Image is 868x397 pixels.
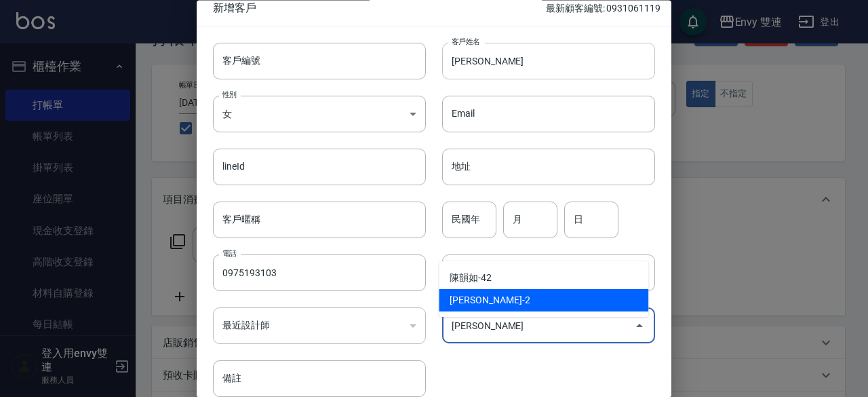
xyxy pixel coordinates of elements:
[213,1,546,15] span: 新增客戶
[546,1,660,16] p: 最新顧客編號: 0931061119
[222,90,237,100] label: 性別
[213,96,426,132] div: 女
[439,267,648,289] li: 陳韻如-42
[222,249,237,259] label: 電話
[629,315,650,337] button: Close
[439,289,648,311] li: [PERSON_NAME]-2
[452,37,480,47] label: 客戶姓名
